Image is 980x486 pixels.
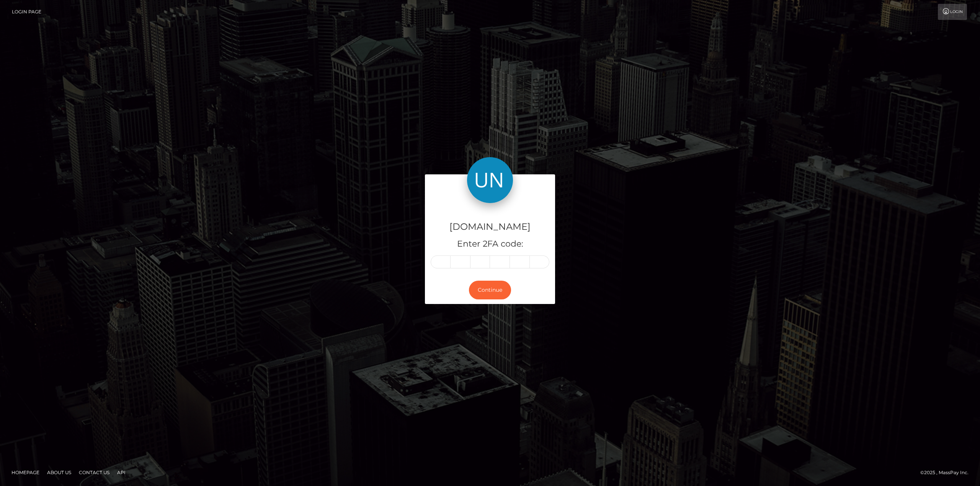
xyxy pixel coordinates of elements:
[920,468,974,477] div: © 2025 , MassPay Inc.
[431,220,549,234] h4: [DOMAIN_NAME]
[938,4,967,20] a: Login
[467,157,513,203] img: Unlockt.me
[114,466,129,478] a: API
[431,238,549,250] h5: Enter 2FA code:
[76,466,113,478] a: Contact Us
[44,466,74,478] a: About Us
[12,4,41,20] a: Login Page
[8,466,42,478] a: Homepage
[469,281,511,299] button: Continue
